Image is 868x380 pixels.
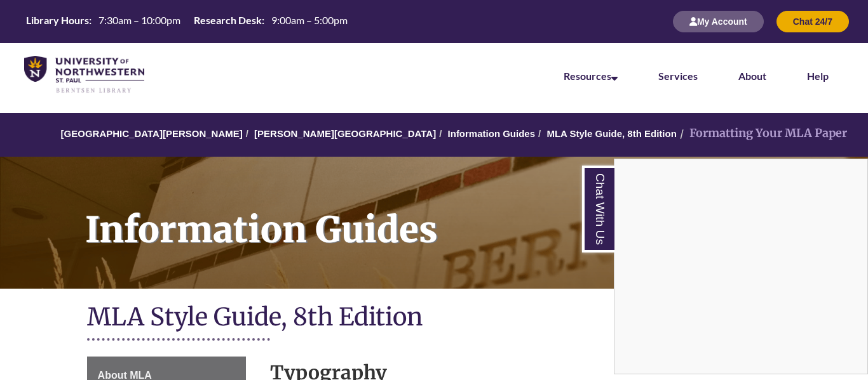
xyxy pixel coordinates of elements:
[24,56,144,94] img: UNWSP Library Logo
[738,70,766,82] a: About
[658,70,698,82] a: Services
[582,166,614,252] a: Chat With Us
[614,159,867,374] iframe: Chat Widget
[807,70,829,82] a: Help
[614,159,868,374] div: Chat With Us
[564,70,618,82] a: Resources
